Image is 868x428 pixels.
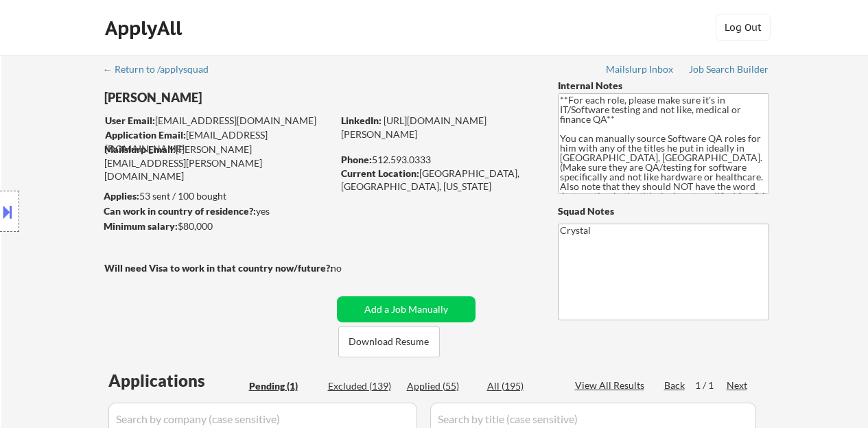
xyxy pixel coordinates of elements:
strong: LinkedIn: [341,115,382,126]
div: Pending (1) [249,379,318,393]
div: Back [664,379,686,392]
strong: Current Location: [341,167,419,179]
div: View All Results [575,379,648,392]
strong: Phone: [341,154,372,165]
div: Job Search Builder [689,64,769,74]
a: [URL][DOMAIN_NAME][PERSON_NAME] [341,115,486,140]
div: 512.593.0333 [341,153,535,167]
button: Add a Job Manually [337,296,476,322]
div: Next [727,379,749,392]
div: ← Return to /applysquad [103,64,222,74]
div: All (195) [487,379,556,393]
div: no [331,261,370,275]
div: ApplyAll [105,16,186,40]
button: Log Out [716,14,771,41]
a: ← Return to /applysquad [103,64,222,78]
div: [GEOGRAPHIC_DATA], [GEOGRAPHIC_DATA], [US_STATE] [341,167,535,193]
div: Applications [108,372,244,389]
div: Internal Notes [558,79,769,93]
button: Download Resume [338,326,440,357]
div: Mailslurp Inbox [606,64,675,74]
div: Excluded (139) [328,379,397,393]
div: 1 / 1 [695,379,727,392]
a: Mailslurp Inbox [606,64,675,78]
a: Job Search Builder [689,64,769,78]
div: Applied (55) [407,379,476,393]
div: Squad Notes [558,204,769,218]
